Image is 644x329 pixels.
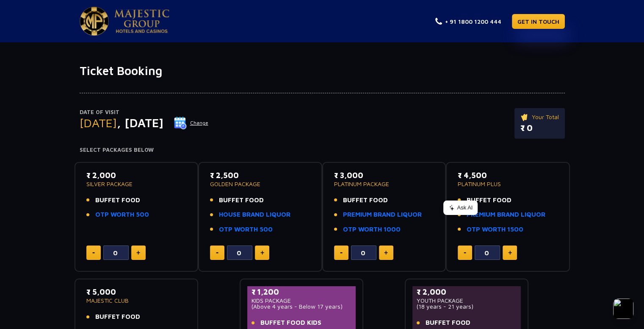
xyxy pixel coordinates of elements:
[467,195,511,205] span: BUFFET FOOD
[464,252,466,254] img: minus
[417,304,517,309] p: (18 years - 21 years)
[252,286,352,298] p: ₹ 1,200
[426,318,470,328] span: BUFFET FOOD
[260,318,321,328] span: BUFFET FOOD KIDS
[219,195,264,205] span: BUFFET FOOD
[210,170,310,181] p: ₹ 2,500
[343,225,401,234] a: OTP WORTH 1000
[384,251,388,255] img: plus
[467,210,545,220] a: PREMIUM BRAND LIQUOR
[80,108,209,117] p: Date of Visit
[219,225,273,234] a: OTP WORTH 500
[114,9,169,33] img: Majestic Pride
[512,14,565,29] a: GET IN TOUCH
[252,304,352,309] p: (Above 4 years - Below 17 years)
[92,252,95,254] img: minus
[86,298,187,304] p: MAJESTIC CLUB
[435,17,501,26] a: + 91 1800 1200 444
[340,252,343,254] img: minus
[520,112,529,122] img: ticket
[117,116,163,130] span: , [DATE]
[417,298,517,304] p: YOUTH PACKAGE
[86,286,187,298] p: ₹ 5,000
[520,112,559,122] p: Your Total
[210,181,310,187] p: GOLDEN PACKAGE
[458,170,558,181] p: ₹ 4,500
[343,195,388,205] span: BUFFET FOOD
[80,7,109,36] img: Majestic Pride
[417,286,517,298] p: ₹ 2,000
[136,251,140,255] img: plus
[334,181,434,187] p: PLATINUM PACKAGE
[343,210,422,220] a: PREMIUM BRAND LIQUOR
[252,298,352,304] p: KIDS PACKAGE
[219,210,290,220] a: HOUSE BRAND LIQUOR
[216,252,218,254] img: minus
[95,195,140,205] span: BUFFET FOOD
[508,251,512,255] img: plus
[86,181,187,187] p: SILVER PACKAGE
[80,116,117,130] span: [DATE]
[467,225,523,234] a: OTP WORTH 1500
[260,251,264,255] img: plus
[80,147,565,153] h4: Select Packages Below
[458,181,558,187] p: PLATINUM PLUS
[520,122,559,134] p: ₹ 0
[80,64,565,78] h1: Ticket Booking
[95,312,140,322] span: BUFFET FOOD
[334,170,434,181] p: ₹ 3,000
[174,116,209,130] button: Change
[95,210,149,220] a: OTP WORTH 500
[86,170,187,181] p: ₹ 2,000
